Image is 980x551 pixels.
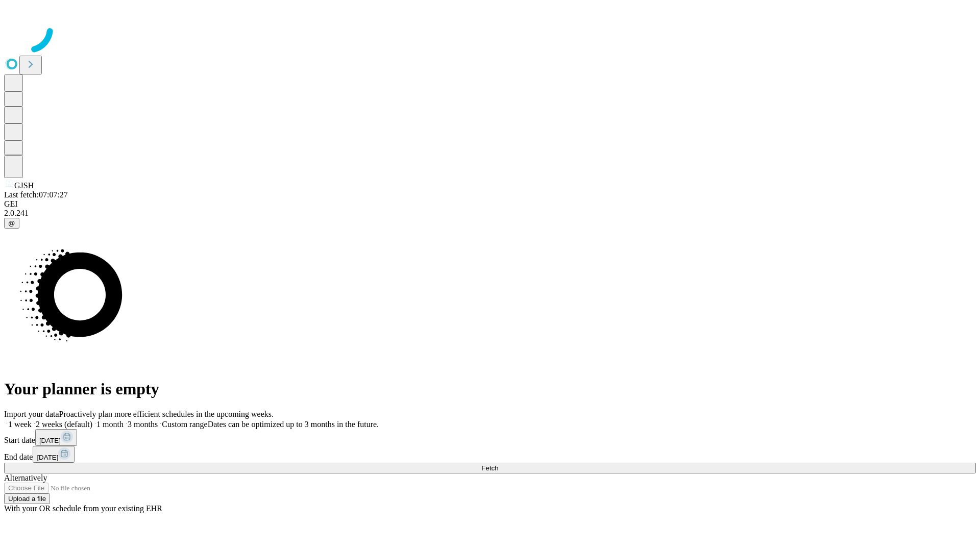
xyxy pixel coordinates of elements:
[4,504,162,513] span: With your OR schedule from your existing EHR
[39,437,61,444] span: [DATE]
[4,410,59,418] span: Import your data
[96,420,124,429] span: 1 month
[37,454,58,461] span: [DATE]
[33,446,75,463] button: [DATE]
[128,420,158,429] span: 3 months
[4,199,976,209] div: GEI
[4,473,47,482] span: Alternatively
[481,464,498,472] span: Fetch
[4,209,976,218] div: 2.0.241
[4,446,976,463] div: End date
[59,410,274,418] span: Proactively plan more efficient schedules in the upcoming weeks.
[4,463,976,473] button: Fetch
[35,429,77,446] button: [DATE]
[4,218,19,229] button: @
[4,429,976,446] div: Start date
[14,181,34,190] span: GJSH
[36,420,92,429] span: 2 weeks (default)
[8,420,32,429] span: 1 week
[208,420,379,429] span: Dates can be optimized up to 3 months in the future.
[4,380,976,398] h1: Your planner is empty
[162,420,207,429] span: Custom range
[4,190,68,199] span: Last fetch: 07:07:27
[8,219,15,227] span: @
[4,493,50,504] button: Upload a file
